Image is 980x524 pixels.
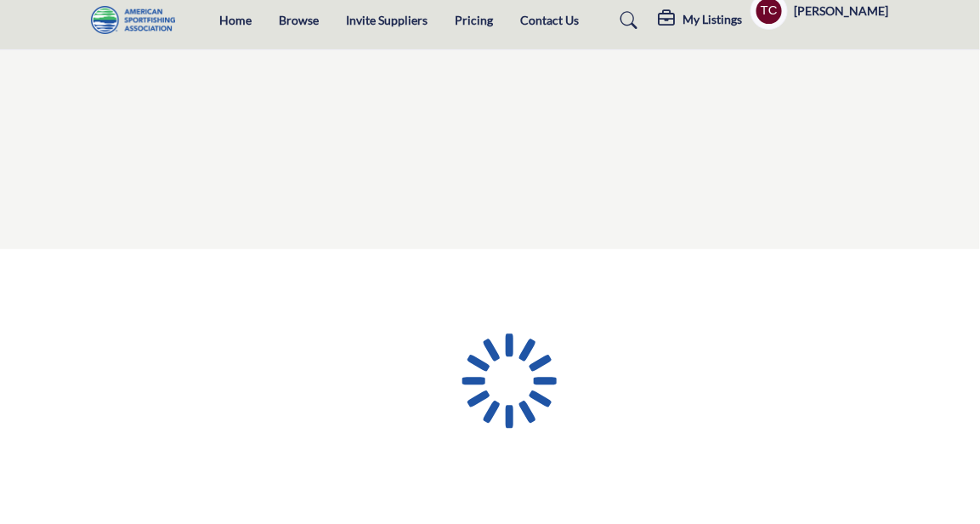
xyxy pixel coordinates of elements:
a: Contact Us [520,13,579,27]
a: Search [604,7,649,34]
a: Browse [279,13,319,27]
h5: My Listings [683,12,742,27]
a: Home [219,13,252,27]
div: My Listings [658,10,742,31]
h5: [PERSON_NAME] [795,3,889,20]
img: Site Logo [91,6,184,34]
a: Invite Suppliers [346,13,428,27]
a: Pricing [455,13,493,27]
